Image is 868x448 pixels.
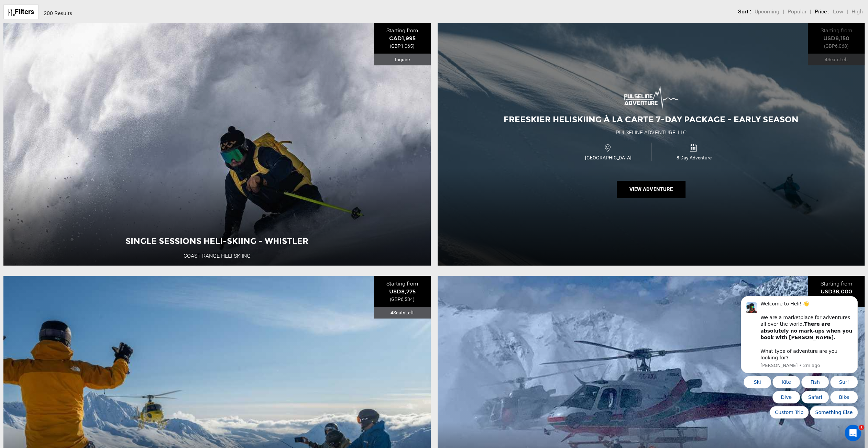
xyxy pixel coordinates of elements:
span: Upcoming [755,8,779,15]
iframe: Intercom live chat [845,425,861,441]
div: Pulseline Adventure, LLC [616,129,686,137]
button: View Adventure [617,181,685,198]
iframe: Intercom notifications message [730,295,868,445]
img: images [624,85,679,110]
span: High [851,8,863,15]
li: Price : [815,8,829,16]
li: | [847,8,848,16]
span: Low [833,8,843,15]
li: | [783,8,784,16]
li: Sort : [738,8,751,16]
span: 1 [859,425,864,430]
img: btn-icon.svg [8,9,15,16]
span: Freeskier Heliskiing À La Carte 7-Day Package - Early Season [504,114,799,124]
a: Filters [3,4,39,19]
span: Popular [788,8,806,15]
span: 200 Results [44,10,72,16]
li: | [810,8,811,16]
span: [GEOGRAPHIC_DATA] [565,154,651,161]
span: 8 Day Adventure [651,154,736,161]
